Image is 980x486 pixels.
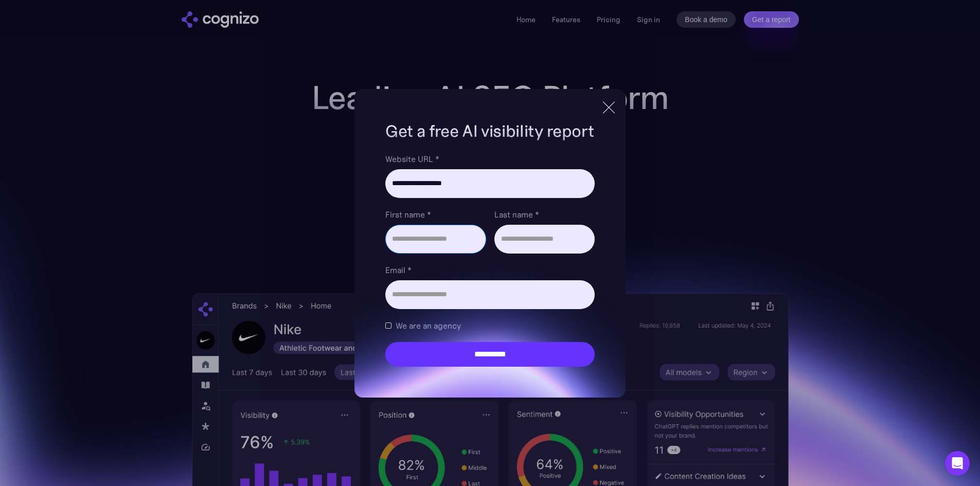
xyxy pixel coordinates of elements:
label: Website URL * [385,153,594,165]
form: Brand Report Form [385,153,594,367]
div: Open Intercom Messenger [945,451,970,476]
span: We are an agency [396,319,461,332]
label: Last name * [494,208,595,221]
label: Email * [385,264,594,276]
label: First name * [385,208,486,221]
h1: Get a free AI visibility report [385,120,594,142]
